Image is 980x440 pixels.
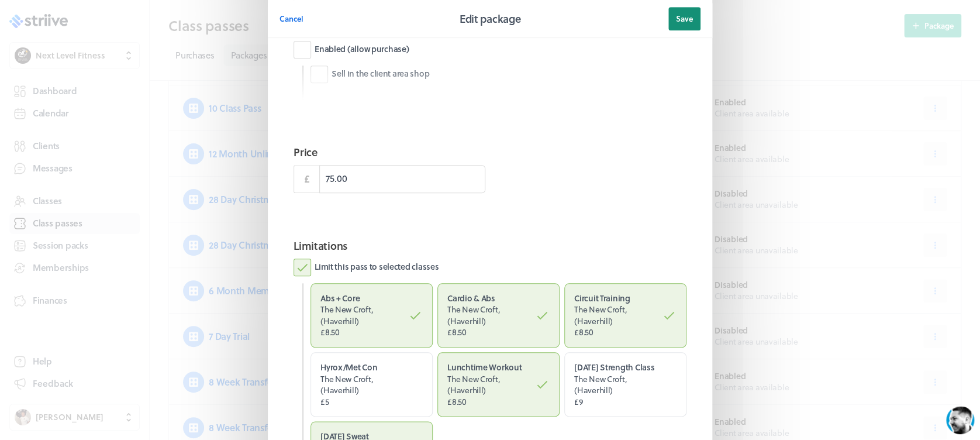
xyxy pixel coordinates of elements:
button: Cancel [279,7,303,30]
span: The New Croft, (Haverhill) [320,304,403,326]
span: £5 [320,396,403,408]
span: The New Croft, (Haverhill) [574,304,657,326]
strong: Cardio & Abs [447,292,495,304]
label: Limit this pass to selected classes [294,259,439,276]
g: /> [182,360,198,370]
div: [PERSON_NAME] [65,7,142,20]
strong: Abs + Core [320,292,360,304]
img: US [35,8,56,29]
span: £8.50 [447,326,530,338]
span: £8.50 [447,396,530,408]
h2: Limitations [294,238,686,254]
span: Cancel [279,13,303,24]
button: />GIF [178,350,203,383]
span: The New Croft, (Haverhill) [320,373,403,396]
h2: Price [294,144,686,160]
button: Save [668,7,701,30]
span: £8.50 [320,326,403,338]
strong: Circuit Training [574,292,630,304]
tspan: GIF [186,363,195,369]
strong: [DATE] Strength Class [574,361,654,373]
span: The New Croft, (Haverhill) [447,373,530,396]
label: Enabled (allow purchase) [294,41,409,59]
strong: Hyrox/Met Con [320,361,377,373]
div: Back in a few hours [65,22,142,29]
div: US[PERSON_NAME]Back in a few hours [35,7,219,31]
div: £ [294,165,319,193]
strong: Lunchtime Workout [447,361,522,373]
h2: Edit package [460,11,521,27]
iframe: gist-messenger-bubble-iframe [946,406,974,434]
span: Save [676,13,693,24]
span: £9 [574,396,657,408]
span: The New Croft, (Haverhill) [574,373,657,396]
span: £8.50 [574,326,657,338]
span: The New Croft, (Haverhill) [447,304,530,326]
